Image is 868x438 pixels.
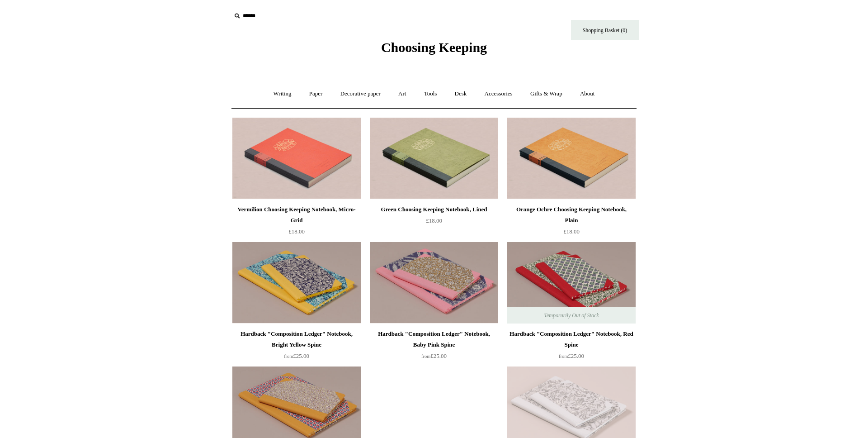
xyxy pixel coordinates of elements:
[559,354,568,359] span: from
[370,118,498,199] img: Green Choosing Keeping Notebook, Lined
[370,242,498,324] a: Hardback "Composition Ledger" Notebook, Baby Pink Spine Hardback "Composition Ledger" Notebook, B...
[370,204,498,241] a: Green Choosing Keeping Notebook, Lined £18.00
[535,307,608,324] span: Temporarily Out of Stock
[232,204,361,241] a: Vermilion Choosing Keeping Notebook, Micro-Grid £18.00
[232,242,361,324] a: Hardback "Composition Ledger" Notebook, Bright Yellow Spine Hardback "Composition Ledger" Noteboo...
[232,118,361,199] a: Vermilion Choosing Keeping Notebook, Micro-Grid Vermilion Choosing Keeping Notebook, Micro-Grid
[301,82,331,106] a: Paper
[235,204,359,226] div: Vermilion Choosing Keeping Notebook, Micro-Grid
[381,40,487,55] span: Choosing Keeping
[332,82,389,106] a: Decorative paper
[416,82,445,106] a: Tools
[372,328,496,350] div: Hardback "Composition Ledger" Notebook, Baby Pink Spine
[232,118,361,199] img: Vermilion Choosing Keeping Notebook, Micro-Grid
[509,204,633,226] div: Orange Ochre Choosing Keeping Notebook, Plain
[421,352,447,359] span: £25.00
[447,82,475,106] a: Desk
[426,217,442,224] span: £18.00
[421,354,430,359] span: from
[235,328,359,350] div: Hardback "Composition Ledger" Notebook, Bright Yellow Spine
[507,204,636,241] a: Orange Ochre Choosing Keeping Notebook, Plain £18.00
[507,242,636,324] a: Hardback "Composition Ledger" Notebook, Red Spine Hardback "Composition Ledger" Notebook, Red Spi...
[372,204,496,215] div: Green Choosing Keeping Notebook, Lined
[507,328,636,366] a: Hardback "Composition Ledger" Notebook, Red Spine from£25.00
[507,118,636,199] a: Orange Ochre Choosing Keeping Notebook, Plain Orange Ochre Choosing Keeping Notebook, Plain
[284,352,309,359] span: £25.00
[572,82,603,106] a: About
[284,354,293,359] span: from
[571,20,639,40] a: Shopping Basket (0)
[232,242,361,324] img: Hardback "Composition Ledger" Notebook, Bright Yellow Spine
[476,82,521,106] a: Accessories
[507,242,636,324] img: Hardback "Composition Ledger" Notebook, Red Spine
[288,228,305,235] span: £18.00
[563,228,580,235] span: £18.00
[522,82,571,106] a: Gifts & Wrap
[559,352,584,359] span: £25.00
[265,82,300,106] a: Writing
[509,328,633,350] div: Hardback "Composition Ledger" Notebook, Red Spine
[370,242,498,324] img: Hardback "Composition Ledger" Notebook, Baby Pink Spine
[370,328,498,366] a: Hardback "Composition Ledger" Notebook, Baby Pink Spine from£25.00
[507,118,636,199] img: Orange Ochre Choosing Keeping Notebook, Plain
[390,82,414,106] a: Art
[370,118,498,199] a: Green Choosing Keeping Notebook, Lined Green Choosing Keeping Notebook, Lined
[381,47,487,53] a: Choosing Keeping
[232,328,361,366] a: Hardback "Composition Ledger" Notebook, Bright Yellow Spine from£25.00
